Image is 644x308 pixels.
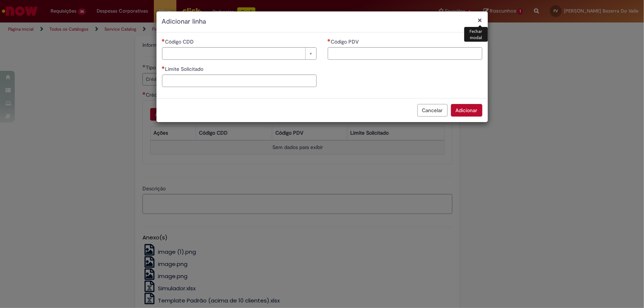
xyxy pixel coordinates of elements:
[451,104,482,117] button: Adicionar
[162,75,317,87] input: Limite Solicitado
[162,17,482,27] h2: Adicionar linha
[165,38,196,45] span: Necessários - Código CDD
[162,39,165,42] span: Necessários
[417,104,448,117] button: Cancelar
[331,38,361,45] span: Código PDV
[478,16,482,24] button: Fechar modal
[328,39,331,42] span: Necessários
[165,66,205,72] span: Limite Solicitado
[328,47,482,60] input: Código PDV
[162,47,317,60] a: Limpar campo Código CDD
[162,66,165,69] span: Necessários
[464,27,488,42] div: Fechar modal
